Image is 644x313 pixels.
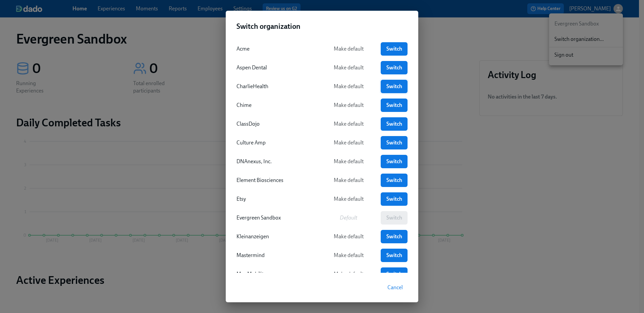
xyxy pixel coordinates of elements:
[381,80,408,93] a: Switch
[381,155,408,168] a: Switch
[385,64,403,71] span: Switch
[322,61,375,74] button: Make default
[385,158,403,165] span: Switch
[327,196,371,202] span: Make default
[327,102,371,109] span: Make default
[381,249,408,262] a: Switch
[236,177,317,184] div: Element Biosciences
[322,230,375,243] button: Make default
[381,136,408,149] a: Switch
[236,233,317,240] div: Kleinanzeigen
[385,196,403,202] span: Switch
[322,136,375,149] button: Make default
[322,155,375,168] button: Make default
[327,252,371,259] span: Make default
[387,284,403,291] span: Cancel
[236,139,317,146] div: Culture Amp
[322,192,375,206] button: Make default
[327,177,371,184] span: Make default
[385,139,403,146] span: Switch
[385,83,403,90] span: Switch
[322,117,375,131] button: Make default
[236,214,317,222] div: Evergreen Sandbox
[381,99,408,112] a: Switch
[327,271,371,277] span: Make default
[385,233,403,240] span: Switch
[236,21,408,32] h2: Switch organization
[327,83,371,90] span: Make default
[385,177,403,184] span: Switch
[381,192,408,206] a: Switch
[322,42,375,56] button: Make default
[236,195,317,203] div: Etsy
[385,121,403,127] span: Switch
[381,117,408,131] a: Switch
[327,139,371,146] span: Make default
[385,271,403,277] span: Switch
[327,158,371,165] span: Make default
[236,83,317,90] div: CharlieHealth
[327,46,371,52] span: Make default
[322,80,375,93] button: Make default
[236,252,317,259] div: Mastermind
[381,61,408,74] a: Switch
[385,252,403,259] span: Switch
[236,270,317,278] div: May Mobility
[236,45,317,53] div: Acme
[322,99,375,112] button: Make default
[385,46,403,52] span: Switch
[322,174,375,187] button: Make default
[236,158,317,165] div: DNAnexus, Inc.
[381,230,408,243] a: Switch
[236,120,317,128] div: ClassDojo
[381,42,408,56] a: Switch
[327,121,371,127] span: Make default
[327,233,371,240] span: Make default
[327,64,371,71] span: Make default
[322,249,375,262] button: Make default
[322,267,375,281] button: Make default
[385,102,403,109] span: Switch
[381,267,408,281] a: Switch
[236,64,317,71] div: Aspen Dental
[381,174,408,187] a: Switch
[383,281,408,294] button: Cancel
[236,102,317,109] div: Chime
